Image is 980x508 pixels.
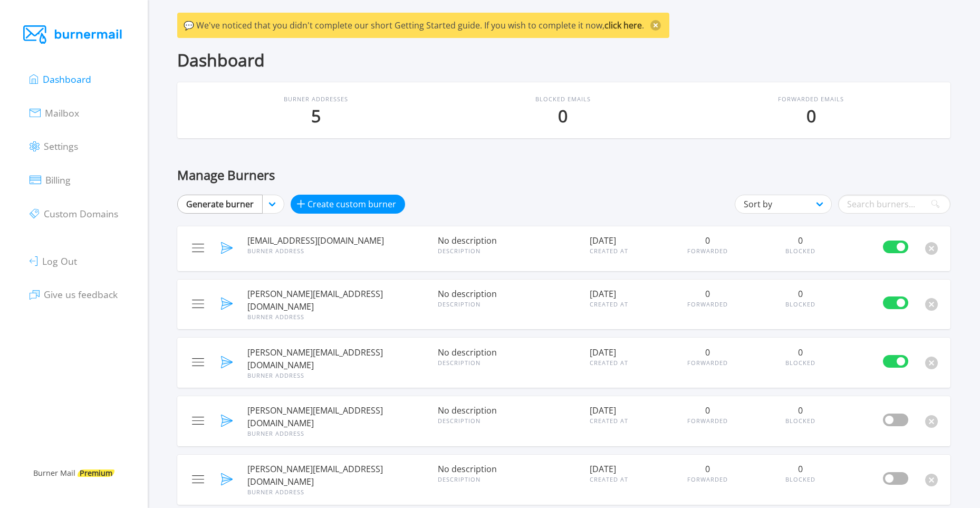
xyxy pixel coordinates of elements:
[705,234,710,247] div: 0
[44,289,118,301] span: Give us feedback
[30,206,118,221] a: Custom Domains
[785,359,815,368] div: Blocked
[30,256,37,266] img: Icon logout
[192,417,204,425] img: Menu Icon
[23,25,124,44] img: Burner Mail
[925,357,938,369] button: Delete
[221,242,233,254] img: Send Icon
[284,95,348,104] p: Burner Addresses
[30,176,41,184] img: Icon billing
[247,313,425,322] div: Burner Address
[308,198,396,210] span: Create custom burner
[13,467,135,479] div: Burner Mail
[798,404,803,417] div: 0
[798,346,803,359] div: 0
[778,107,844,126] p: 0
[438,288,497,300] span: No description
[590,346,675,359] div: [DATE]
[30,138,78,153] a: Settings
[221,356,233,368] img: Send Icon
[778,95,844,104] p: Forwarded Emails
[438,247,577,256] div: Description
[30,109,40,117] img: Icon mail
[45,174,71,186] span: Billing
[221,415,233,427] img: Send Icon
[925,242,938,255] button: Delete
[30,253,76,268] a: Log Out
[705,463,710,475] div: 0
[590,247,675,256] div: Created At
[438,359,577,368] div: Description
[687,300,728,309] div: Forwarded
[177,168,950,182] div: Manage Burners
[43,73,91,85] span: Dashboard
[687,247,728,256] div: Forwarded
[590,475,675,484] div: Created At
[177,195,263,214] a: Generate burner
[247,404,425,429] span: [PERSON_NAME][EMAIL_ADDRESS][DOMAIN_NAME]
[590,417,675,426] div: Created At
[30,172,71,187] a: Billing
[687,359,728,368] div: Forwarded
[247,429,425,438] div: Burner Address
[30,74,38,84] img: Icon dashboard
[42,255,77,267] span: Log Out
[785,475,815,484] div: Blocked
[687,417,728,426] div: Forwarded
[30,105,79,120] a: Mailbox
[438,235,497,246] span: No description
[604,20,642,31] a: click here
[798,287,803,300] div: 0
[590,287,675,300] div: [DATE]
[177,51,950,70] div: Dashboard
[284,107,348,126] p: 5
[785,300,815,309] div: Blocked
[291,195,405,214] button: Create custom burner
[438,417,577,426] div: Description
[687,475,728,484] div: Forwarded
[798,463,803,475] div: 0
[590,234,675,247] div: [DATE]
[590,300,675,309] div: Created At
[192,300,204,308] img: Menu Icon
[192,244,204,252] img: Menu Icon
[705,346,710,359] div: 0
[247,463,425,488] span: [PERSON_NAME][EMAIL_ADDRESS][DOMAIN_NAME]
[247,234,425,247] span: [EMAIL_ADDRESS][DOMAIN_NAME]
[30,71,91,86] a: Dashboard
[78,469,114,477] span: Premium
[438,300,577,309] div: Description
[535,107,591,126] p: 0
[297,200,304,207] img: icon_add-92b43b69832b87d5bf26ecc9c58aafb8.svg
[535,95,591,104] p: Blocked Emails
[590,404,675,417] div: [DATE]
[45,107,79,119] span: Mailbox
[838,195,950,214] input: Search burners...
[785,417,815,426] div: Blocked
[221,473,233,485] img: Send Icon
[247,346,425,371] span: [PERSON_NAME][EMAIL_ADDRESS][DOMAIN_NAME]
[184,20,644,31] span: 💬 We've noticed that you didn't complete our short Getting Started guide. If you wish to complete...
[438,475,577,484] div: Description
[192,475,204,484] img: Menu Icon
[44,140,78,152] span: Settings
[705,287,710,300] div: 0
[438,463,497,475] span: No description
[247,371,425,380] div: Burner Address
[590,463,675,475] div: [DATE]
[705,404,710,417] div: 0
[438,347,497,358] span: No description
[30,141,39,151] img: Icon settings
[30,209,39,218] img: Icon tag
[221,298,233,310] img: Send Icon
[44,207,118,220] span: Custom Domains
[925,474,938,486] button: Delete
[925,298,938,311] button: Delete
[247,488,425,497] div: Burner Address
[798,234,803,247] div: 0
[247,287,425,313] span: [PERSON_NAME][EMAIL_ADDRESS][DOMAIN_NAME]
[785,247,815,256] div: Blocked
[925,415,938,428] button: Delete
[192,358,204,367] img: Menu Icon
[30,290,39,300] img: Icon chat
